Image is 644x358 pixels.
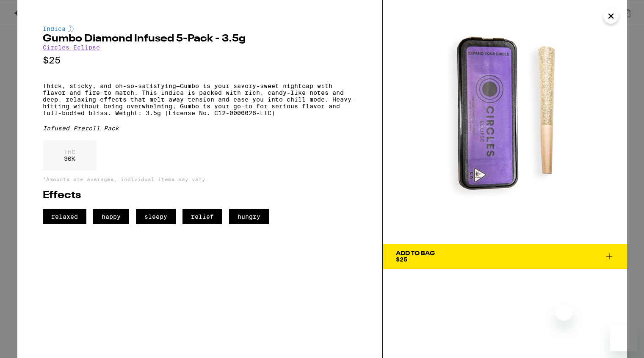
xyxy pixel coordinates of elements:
h2: Effects [43,190,357,201]
span: relief [182,209,222,224]
span: hungry [229,209,269,224]
p: THC [64,149,75,155]
p: $25 [43,55,357,66]
span: sleepy [136,209,176,224]
span: happy [93,209,129,224]
button: Add To Bag$25 [383,244,627,269]
span: $25 [396,256,407,263]
iframe: Button to launch messaging window [610,324,637,351]
img: indicaColor.svg [69,25,74,32]
h2: Gumbo Diamond Infused 5-Pack - 3.5g [43,34,357,44]
div: Indica [43,25,357,32]
button: Close [603,8,619,24]
a: Circles Eclipse [43,44,100,51]
p: Thick, sticky, and oh-so-satisfying—Gumbo is your savory-sweet nightcap with flavor and fire to m... [43,83,357,116]
div: Infused Preroll Pack [43,125,357,132]
iframe: Close message [556,304,572,321]
span: relaxed [43,209,86,224]
div: Add To Bag [396,251,435,256]
p: *Amounts are averages, individual items may vary. [43,176,357,182]
div: 30 % [43,140,97,171]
